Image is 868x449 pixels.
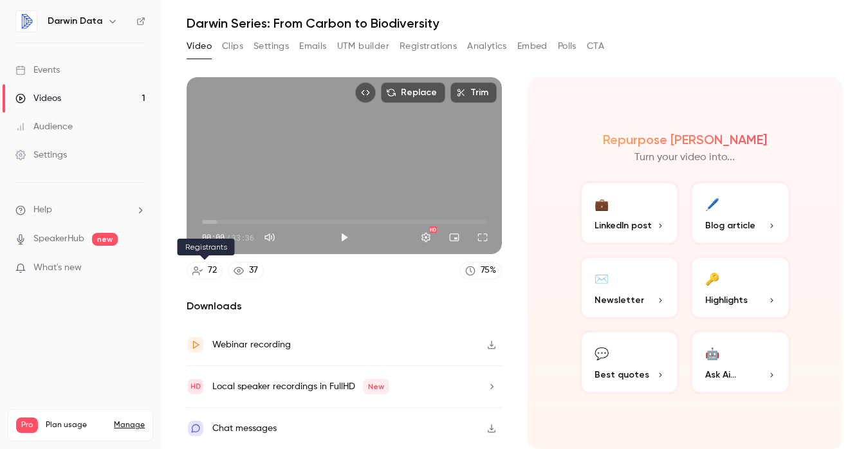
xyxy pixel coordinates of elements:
button: 🖊️Blog article [690,181,791,245]
button: Embed video [355,82,376,103]
button: 💼LinkedIn post [579,181,680,245]
button: 💬Best quotes [579,330,680,394]
button: Analytics [467,36,507,57]
span: New [363,379,389,394]
span: 00:00 [202,232,225,243]
div: 💼 [595,194,609,214]
button: 🤖Ask Ai... [690,330,791,394]
p: Turn your video into... [634,150,735,165]
a: Manage [114,420,145,430]
button: 🔑Highlights [690,255,791,320]
div: Settings [15,149,67,161]
div: 72 [208,264,217,277]
button: Full screen [470,225,495,250]
div: 75 % [481,264,496,277]
div: 💬 [595,343,609,363]
button: Trim [450,82,497,103]
span: new [92,233,118,246]
span: Help [33,203,52,217]
a: SpeakerHub [33,232,84,246]
a: 75% [459,262,502,279]
button: Settings [254,36,289,57]
button: Registrations [400,36,457,57]
span: 33:36 [232,232,254,243]
button: Settings [413,225,439,250]
div: Local speaker recordings in FullHD [212,379,389,394]
button: UTM builder [337,36,389,57]
div: 🖊️ [705,194,719,214]
div: 37 [249,264,258,277]
div: 🔑 [705,268,719,288]
li: help-dropdown-opener [15,203,145,217]
span: LinkedIn post [595,219,652,232]
button: Emails [299,36,326,57]
div: Webinar recording [212,337,291,353]
button: Replace [381,82,445,103]
h2: Repurpose [PERSON_NAME] [603,132,767,147]
iframe: Noticeable Trigger [130,262,145,274]
button: ✉️Newsletter [579,255,680,320]
div: Audience [15,120,73,133]
span: Blog article [705,219,755,232]
button: Video [187,36,212,57]
button: Embed [517,36,548,57]
div: Chat messages [212,421,277,436]
span: Pro [16,417,38,433]
span: Ask Ai... [705,368,736,381]
div: Events [15,64,60,77]
span: Plan usage [46,420,106,430]
button: Clips [222,36,243,57]
button: Play [331,225,357,250]
span: / [226,232,230,243]
a: 37 [228,262,264,279]
span: What's new [33,261,82,275]
div: 00:00 [202,232,254,243]
button: Turn on miniplayer [441,225,467,250]
span: Newsletter [595,293,644,307]
img: Darwin Data [16,11,37,32]
h2: Downloads [187,298,502,314]
span: Best quotes [595,368,649,381]
button: Polls [558,36,577,57]
div: ✉️ [595,268,609,288]
div: Videos [15,92,61,105]
button: Mute [257,225,282,250]
div: 🤖 [705,343,719,363]
button: CTA [587,36,604,57]
span: Highlights [705,293,748,307]
h6: Darwin Data [48,15,102,28]
h1: Darwin Series: From Carbon to Biodiversity [187,15,842,31]
a: 72 [187,262,223,279]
